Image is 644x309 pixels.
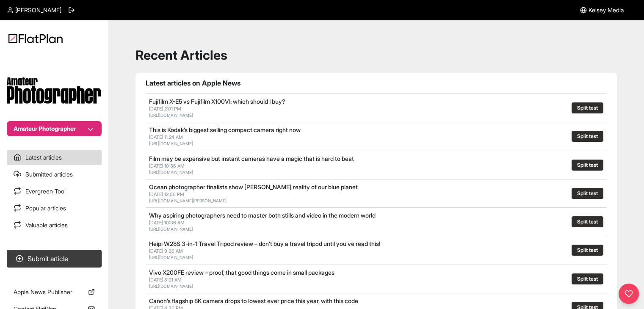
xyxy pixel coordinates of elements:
a: Fujifilm X-E5 vs Fujifilm X100VI: which should I buy? [149,98,285,105]
a: [URL][DOMAIN_NAME] [149,170,193,175]
a: Vivo X200FE review – proof, that good things come in small packages [149,269,334,276]
span: [DATE] 12:00 PM [149,191,184,197]
a: Popular articles [7,201,102,216]
a: This is Kodak’s biggest selling compact camera right now [149,126,301,133]
h1: Recent Articles [135,47,617,63]
button: Split test [572,131,603,142]
a: [URL][DOMAIN_NAME] [149,141,193,146]
a: [URL][DOMAIN_NAME] [149,284,193,289]
button: Amateur Photographer [7,121,102,136]
img: Logo [8,34,63,43]
span: [DATE] 10:36 AM [149,220,185,226]
button: Split test [572,245,603,256]
a: [URL][DOMAIN_NAME] [149,226,193,232]
a: Submitted articles [7,167,102,182]
span: [DATE] 10:36 AM [149,163,185,169]
a: Evergreen Tool [7,184,102,199]
a: Latest articles [7,150,102,165]
a: Ocean photographer finalists show [PERSON_NAME] reality of our blue planet [149,183,358,190]
a: [URL][DOMAIN_NAME] [149,113,193,118]
a: [URL][DOMAIN_NAME][PERSON_NAME] [149,198,227,203]
span: Kelsey Media [589,6,624,14]
a: Valuable articles [7,218,102,233]
a: Apple News Publisher [7,284,102,300]
a: [URL][DOMAIN_NAME] [149,255,193,260]
button: Split test [572,273,603,284]
a: Canon’s flagship 8K camera drops to lowest ever price this year, with this code [149,297,358,304]
span: [DATE] 9:36 AM [149,248,183,254]
button: Split test [572,102,603,113]
a: [PERSON_NAME] [7,6,61,14]
button: Split test [572,188,603,199]
button: Split test [572,216,603,227]
img: Publication Logo [7,77,102,104]
a: Film may be expensive but instant cameras have a magic that is hard to beat [149,155,354,162]
button: Split test [572,160,603,171]
span: [DATE] 2:01 PM [149,106,181,112]
span: [DATE] 8:01 AM [149,277,182,283]
button: Submit article [7,250,102,268]
a: Why aspiring photographers need to master both stills and video in the modern world [149,212,376,219]
h1: Latest articles on Apple News [146,78,607,88]
a: Heipi W28S 3-in-1 Travel Tripod review – don’t buy a travel tripod until you’ve read this! [149,240,380,247]
span: [DATE] 11:24 AM [149,134,183,140]
span: [PERSON_NAME] [15,6,61,14]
